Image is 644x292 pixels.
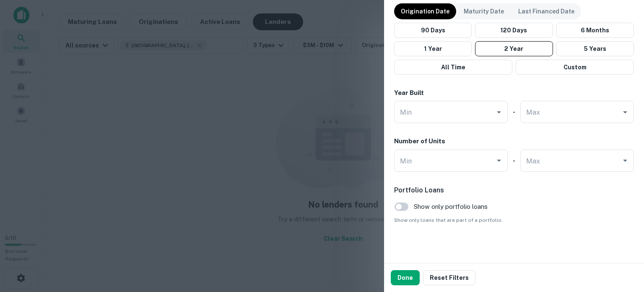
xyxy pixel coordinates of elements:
p: Last Financed Date [518,7,574,16]
button: Done [391,270,420,285]
button: All Time [394,60,512,75]
button: Reset Filters [423,270,475,285]
button: 2 Year [475,41,553,56]
h6: Year Built [394,88,424,98]
p: Maturity Date [464,7,504,16]
button: 90 Days [394,23,472,38]
button: 5 Years [556,41,634,56]
p: Origination Date [401,7,449,16]
button: Open [619,106,631,118]
button: Custom [516,60,634,75]
button: 6 Months [556,23,634,38]
iframe: Chat Widget [602,225,644,265]
h6: - [513,107,515,117]
button: 1 Year [394,41,472,56]
button: Open [619,155,631,166]
span: Show only loans that are part of a portfolio. [394,216,634,224]
button: 120 Days [475,23,553,38]
h6: - [513,156,515,166]
button: Open [493,106,505,118]
h6: Portfolio Loans [394,185,634,195]
button: Open [493,155,505,166]
span: Show only portfolio loans [414,202,488,212]
h6: Number of Units [394,137,445,146]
